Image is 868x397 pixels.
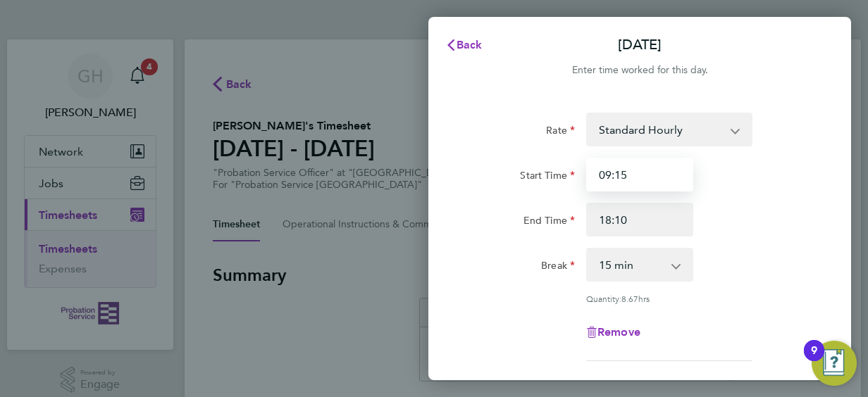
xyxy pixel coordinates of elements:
[621,293,638,304] span: 8.67
[811,351,817,369] div: 9
[428,62,851,79] div: Enter time worked for this day.
[457,38,483,51] span: Back
[586,203,693,237] input: E.g. 18:00
[597,325,640,339] span: Remove
[586,158,693,191] input: E.g. 08:00
[541,259,575,276] label: Break
[431,31,497,59] button: Back
[812,341,857,386] button: Open Resource Center, 9 new notifications
[618,35,662,55] p: [DATE]
[586,327,640,338] button: Remove
[546,124,575,141] label: Rate
[520,169,575,186] label: Start Time
[586,293,752,304] div: Quantity: hrs
[523,214,575,231] label: End Time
